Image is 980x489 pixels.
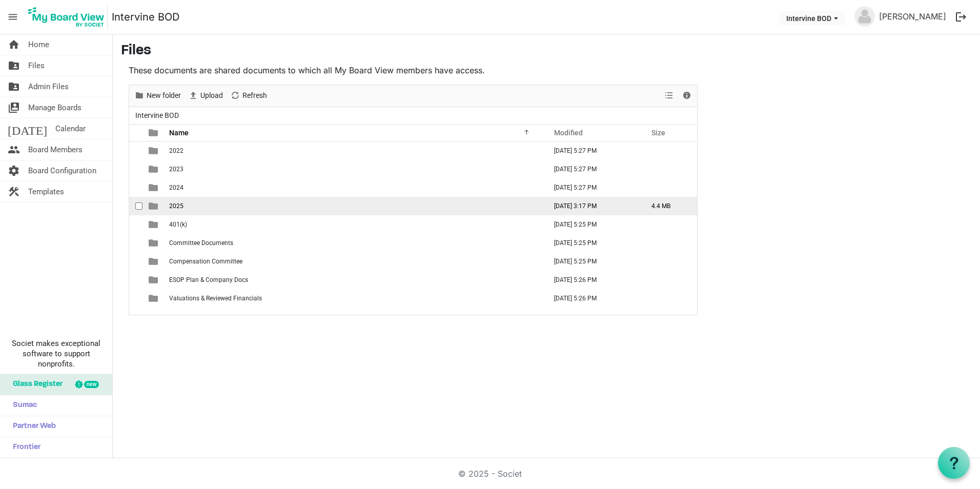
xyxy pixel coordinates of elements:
button: Upload [187,89,225,102]
td: checkbox [129,271,142,289]
span: Size [651,129,665,137]
span: people [8,139,20,160]
span: Sumac [8,395,37,416]
span: Name [169,129,189,137]
div: Upload [185,85,227,107]
span: Files [28,55,45,76]
button: Details [680,89,694,102]
span: Manage Boards [28,97,81,118]
td: checkbox [129,197,142,215]
td: August 11, 2025 5:27 PM column header Modified [543,178,641,197]
span: Home [28,34,49,55]
img: My Board View Logo [25,4,108,30]
td: Compensation Committee is template cell column header Name [166,252,543,271]
td: ESOP Plan & Company Docs is template cell column header Name [166,271,543,289]
span: Board Members [28,139,83,160]
span: Frontier [8,437,40,458]
span: 2024 [169,184,183,191]
button: View dropdownbutton [663,89,675,102]
td: is template cell column header Size [641,215,697,234]
span: Societ makes exceptional software to support nonprofits. [5,338,108,369]
td: is template cell column header Size [641,160,697,178]
span: Compensation Committee [169,258,242,265]
td: August 11, 2025 5:25 PM column header Modified [543,215,641,234]
img: no-profile-picture.svg [854,6,875,27]
td: is template cell column header type [142,160,166,178]
td: August 11, 2025 5:25 PM column header Modified [543,234,641,252]
span: 2022 [169,147,183,154]
td: is template cell column header type [142,252,166,271]
div: new [84,381,99,388]
span: folder_shared [8,76,20,97]
td: 2024 is template cell column header Name [166,178,543,197]
span: Modified [554,129,583,137]
a: Intervine BOD [112,7,179,27]
td: August 11, 2025 5:25 PM column header Modified [543,252,641,271]
span: Intervine BOD [133,109,181,122]
td: 401(k) is template cell column header Name [166,215,543,234]
a: © 2025 - Societ [458,468,522,479]
td: Valuations & Reviewed Financials is template cell column header Name [166,289,543,308]
span: menu [3,7,23,27]
td: 2023 is template cell column header Name [166,160,543,178]
td: checkbox [129,215,142,234]
td: checkbox [129,178,142,197]
td: is template cell column header type [142,178,166,197]
h3: Files [121,43,972,60]
span: 2025 [169,202,183,210]
span: Upload [199,89,224,102]
span: Committee Documents [169,239,233,247]
span: Valuations & Reviewed Financials [169,295,262,302]
td: September 24, 2025 3:17 PM column header Modified [543,197,641,215]
div: New folder [131,85,185,107]
span: [DATE] [8,118,47,139]
td: August 11, 2025 5:27 PM column header Modified [543,141,641,160]
td: checkbox [129,141,142,160]
span: Board Configuration [28,160,96,181]
td: is template cell column header type [142,141,166,160]
td: Committee Documents is template cell column header Name [166,234,543,252]
td: is template cell column header Size [641,234,697,252]
span: switch_account [8,97,20,118]
td: is template cell column header type [142,197,166,215]
td: is template cell column header type [142,289,166,308]
div: Refresh [227,85,271,107]
td: is template cell column header Size [641,178,697,197]
span: Refresh [241,89,268,102]
td: is template cell column header type [142,215,166,234]
span: settings [8,160,20,181]
div: Details [678,85,696,107]
span: 2023 [169,166,183,173]
button: Intervine BOD dropdownbutton [780,11,845,25]
span: home [8,34,20,55]
td: 2025 is template cell column header Name [166,197,543,215]
td: is template cell column header type [142,234,166,252]
td: checkbox [129,289,142,308]
td: is template cell column header Size [641,141,697,160]
span: Glass Register [8,374,63,395]
a: [PERSON_NAME] [875,6,950,27]
td: is template cell column header Size [641,289,697,308]
button: New folder [133,89,183,102]
span: Partner Web [8,416,56,437]
td: is template cell column header Size [641,271,697,289]
td: 2022 is template cell column header Name [166,141,543,160]
td: August 11, 2025 5:26 PM column header Modified [543,289,641,308]
td: checkbox [129,160,142,178]
a: My Board View Logo [25,4,112,30]
td: August 11, 2025 5:26 PM column header Modified [543,271,641,289]
span: folder_shared [8,55,20,76]
span: construction [8,181,20,202]
td: 4.4 MB is template cell column header Size [641,197,697,215]
span: ESOP Plan & Company Docs [169,276,248,283]
span: Admin Files [28,76,69,97]
p: These documents are shared documents to which all My Board View members have access. [129,64,698,76]
button: logout [950,6,972,28]
span: Calendar [55,118,86,139]
span: New folder [146,89,182,102]
td: is template cell column header type [142,271,166,289]
td: August 11, 2025 5:27 PM column header Modified [543,160,641,178]
span: 401(k) [169,221,187,228]
td: checkbox [129,234,142,252]
td: checkbox [129,252,142,271]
